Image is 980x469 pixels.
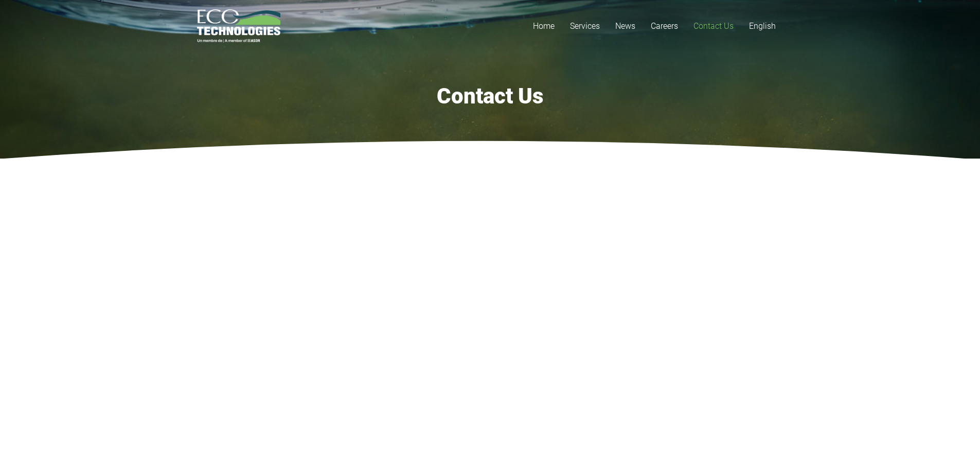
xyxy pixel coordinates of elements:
[197,9,281,43] a: logo_EcoTech_ASDR_RGB
[533,21,555,31] span: Home
[615,21,635,31] span: News
[570,21,600,31] span: Services
[197,83,783,109] h1: Contact Us
[749,21,776,31] span: English
[651,21,678,31] span: Careers
[693,21,734,31] span: Contact Us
